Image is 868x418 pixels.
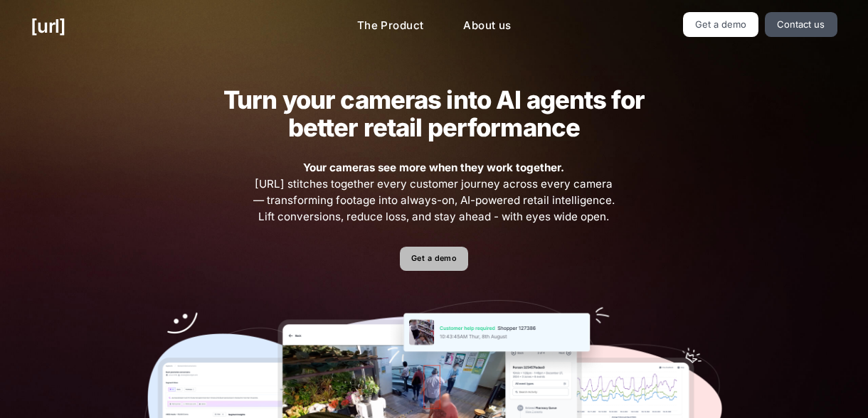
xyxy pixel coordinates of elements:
a: About us [452,12,522,40]
strong: Your cameras see more when they work together. [303,161,564,174]
h2: Turn your cameras into AI agents for better retail performance [201,86,667,141]
a: Contact us [765,12,837,37]
span: [URL] stitches together every customer journey across every camera — transforming footage into al... [251,160,617,225]
a: [URL] [31,12,65,40]
a: Get a demo [683,12,759,37]
a: The Product [346,12,435,40]
a: Get a demo [400,247,467,272]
